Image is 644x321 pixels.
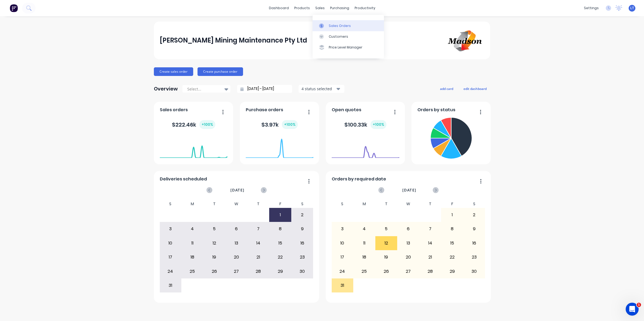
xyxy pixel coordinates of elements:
div: sales [313,4,327,12]
span: 1 [637,303,641,307]
div: 10 [160,236,181,250]
div: 27 [226,264,247,278]
span: Open quotes [332,107,361,113]
span: Orders by status [417,107,455,113]
div: 30 [292,264,313,278]
div: T [375,200,397,208]
div: purchasing [327,4,352,12]
div: S [160,200,182,208]
div: 12 [204,236,225,250]
div: 26 [376,264,397,278]
img: Factory [10,4,18,12]
div: 3 [332,222,353,236]
div: 9 [463,222,485,236]
span: [DATE] [402,187,416,193]
div: 11 [182,236,203,250]
div: 31 [160,279,181,292]
div: S [291,200,313,208]
div: 30 [463,264,485,278]
img: Madson Mining Maintenance Pty Ltd [446,28,484,53]
div: S [463,200,485,208]
div: W [397,200,419,208]
div: F [441,200,463,208]
div: 6 [397,222,419,236]
div: productivity [352,4,378,12]
div: 3 [160,222,181,236]
div: 28 [248,264,269,278]
button: 4 status selected [299,85,344,93]
div: 21 [420,250,441,264]
button: add card [437,85,457,92]
a: Price Level Manager [313,42,384,53]
div: M [181,200,203,208]
div: Overview [154,83,178,94]
div: 24 [160,264,181,278]
div: Price Level Manager [329,45,362,50]
a: dashboard [266,4,292,12]
div: 10 [332,236,353,250]
div: 14 [248,236,269,250]
div: 4 status selected [302,86,335,92]
div: 31 [332,279,353,292]
div: 25 [182,264,203,278]
div: 29 [441,264,463,278]
div: 6 [226,222,247,236]
div: + 100 % [282,120,298,129]
div: 15 [441,236,463,250]
div: 19 [376,250,397,264]
div: 21 [248,250,269,264]
span: Sales orders [160,107,188,113]
div: M [353,200,375,208]
div: + 100 % [371,120,386,129]
div: 22 [269,250,291,264]
span: [DATE] [230,187,244,193]
button: edit dashboard [460,85,490,92]
div: 7 [248,222,269,236]
a: Sales Orders [313,20,384,31]
div: $ 3.97k [261,120,298,129]
div: 18 [354,250,375,264]
div: 4 [182,222,203,236]
div: 11 [354,236,375,250]
div: 29 [269,264,291,278]
div: 4 [354,222,375,236]
div: 2 [463,208,485,222]
div: 8 [441,222,463,236]
div: $ 222.46k [172,120,215,129]
iframe: Intercom live chat [626,303,639,316]
div: 16 [463,236,485,250]
div: 26 [204,264,225,278]
div: T [247,200,269,208]
div: 25 [354,264,375,278]
div: [PERSON_NAME] Mining Maintenance Pty Ltd [160,35,307,46]
div: 19 [204,250,225,264]
div: 17 [160,250,181,264]
div: 1 [441,208,463,222]
div: 27 [397,264,419,278]
div: 22 [441,250,463,264]
div: 20 [397,250,419,264]
div: 28 [420,264,441,278]
a: Customers [313,31,384,42]
div: 23 [292,250,313,264]
div: 14 [420,236,441,250]
button: Create sales order [154,67,193,76]
span: Purchase orders [246,107,283,113]
div: Sales Orders [329,23,351,28]
div: 5 [376,222,397,236]
button: Create purchase order [198,67,243,76]
div: T [203,200,226,208]
div: 20 [226,250,247,264]
div: 9 [292,222,313,236]
span: LT [630,6,634,11]
div: T [419,200,441,208]
div: 13 [226,236,247,250]
div: 18 [182,250,203,264]
span: Orders by required date [332,176,386,182]
div: S [331,200,354,208]
div: 1 [269,208,291,222]
div: 15 [269,236,291,250]
div: 23 [463,250,485,264]
div: 13 [397,236,419,250]
div: W [225,200,247,208]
